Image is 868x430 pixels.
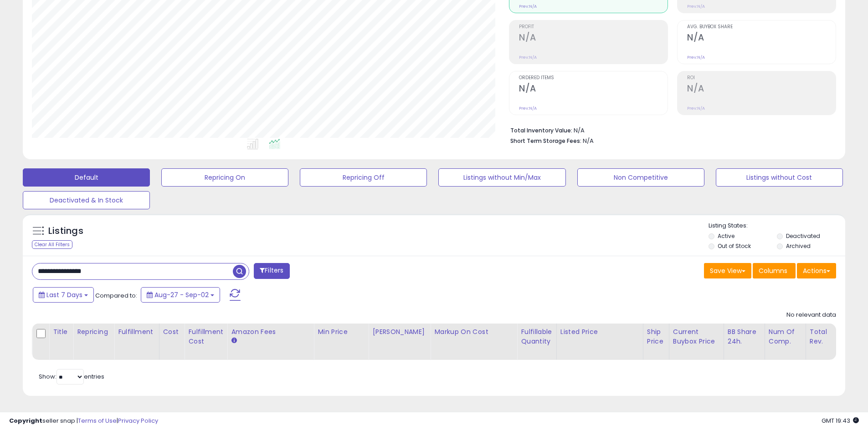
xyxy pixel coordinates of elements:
[577,168,704,187] button: Non Competitive
[687,106,705,111] small: Prev: N/A
[510,137,581,145] b: Short Term Storage Fees:
[728,327,761,346] div: BB Share 24h.
[519,32,668,45] h2: N/A
[687,25,836,30] span: Avg. Buybox Share
[519,25,668,30] span: Profit
[95,291,137,300] span: Compared to:
[33,287,94,303] button: Last 7 Days
[718,232,734,240] label: Active
[647,327,665,346] div: Ship Price
[78,416,117,425] a: Terms of Use
[769,327,802,346] div: Num of Comp.
[434,327,513,337] div: Markup on Cost
[23,168,150,187] button: Default
[510,126,572,134] b: Total Inventory Value:
[231,327,310,337] div: Amazon Fees
[716,168,843,187] button: Listings without Cost
[438,168,565,187] button: Listings without Min/Max
[673,327,720,346] div: Current Buybox Price
[687,55,705,60] small: Prev: N/A
[510,124,829,135] li: N/A
[519,76,668,81] span: Ordered Items
[521,327,552,346] div: Fulfillable Quantity
[709,222,845,230] p: Listing States:
[519,55,537,60] small: Prev: N/A
[163,327,181,337] div: Cost
[9,416,42,425] strong: Copyright
[810,327,843,346] div: Total Rev.
[687,76,836,81] span: ROI
[254,263,289,279] button: Filters
[687,83,836,96] h2: N/A
[39,372,104,381] span: Show: entries
[188,327,223,346] div: Fulfillment Cost
[704,263,751,278] button: Save View
[77,327,110,337] div: Repricing
[822,416,859,425] span: 2025-09-12 19:43 GMT
[786,242,811,250] label: Archived
[718,242,751,250] label: Out of Stock
[46,290,82,299] span: Last 7 Days
[786,311,836,319] div: No relevant data
[32,240,72,249] div: Clear All Filters
[519,83,668,96] h2: N/A
[300,168,427,187] button: Repricing Off
[118,416,158,425] a: Privacy Policy
[9,417,158,425] div: seller snap | |
[53,327,69,337] div: Title
[687,32,836,45] h2: N/A
[154,290,209,299] span: Aug-27 - Sep-02
[23,191,150,209] button: Deactivated & In Stock
[231,337,236,345] small: Amazon Fees.
[118,327,155,337] div: Fulfillment
[48,225,83,238] h5: Listings
[519,4,537,9] small: Prev: N/A
[318,327,365,337] div: Min Price
[786,232,820,240] label: Deactivated
[687,4,705,9] small: Prev: N/A
[372,327,426,337] div: [PERSON_NAME]
[797,263,836,278] button: Actions
[161,168,288,187] button: Repricing On
[583,137,594,145] span: N/A
[431,324,517,360] th: The percentage added to the cost of goods (COGS) that forms the calculator for Min & Max prices.
[759,266,787,275] span: Columns
[141,287,220,303] button: Aug-27 - Sep-02
[560,327,639,337] div: Listed Price
[519,106,537,111] small: Prev: N/A
[753,263,796,278] button: Columns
